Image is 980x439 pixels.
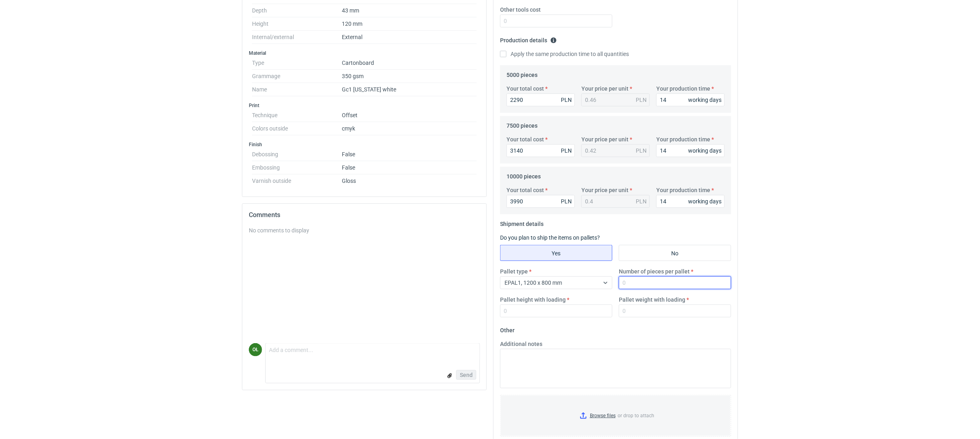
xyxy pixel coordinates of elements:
dd: cmyk [342,122,477,135]
dd: Gc1 [US_STATE] white [342,83,477,96]
dt: Varnish outside [252,174,342,184]
input: 0 [500,304,612,317]
dt: Name [252,83,342,96]
div: working days [688,96,722,104]
div: PLN [561,96,572,104]
dd: 43 mm [342,4,477,17]
dt: Technique [252,109,342,122]
dt: Embossing [252,161,342,174]
input: 0 [619,304,731,317]
label: Pallet type [500,267,528,275]
input: 0 [656,195,725,208]
div: working days [688,197,722,205]
label: Your price per unit [581,135,629,143]
legend: 5000 pieces [507,68,538,78]
dd: Gloss [342,174,477,184]
label: No [619,245,731,261]
dd: 120 mm [342,17,477,31]
label: Additional notes [500,340,542,348]
dt: Type [252,56,342,70]
label: or drop to attach [500,395,731,436]
legend: Shipment details [500,217,544,227]
dt: Grammage [252,70,342,83]
button: Send [456,370,476,380]
label: Yes [500,245,612,261]
dd: 350 gsm [342,70,477,83]
label: Pallet weight with loading [619,296,685,304]
dt: Debossing [252,148,342,161]
dd: Offset [342,109,477,122]
dd: Cartonboard [342,56,477,70]
div: PLN [636,96,647,104]
legend: Production details [500,34,557,43]
dt: Height [252,17,342,31]
span: Send [460,372,473,378]
label: Your price per unit [581,85,629,93]
dt: Colors outside [252,122,342,135]
legend: Other [500,324,515,333]
figcaption: OŁ [249,343,262,356]
dd: External [342,31,477,44]
legend: 10000 pieces [507,170,541,180]
input: 0 [500,14,612,27]
h3: Material [249,50,480,56]
dd: False [342,161,477,174]
div: PLN [636,147,647,155]
span: EPAL1, 1200 x 800 mm [504,280,562,286]
div: No comments to display [249,226,480,234]
label: Your total cost [507,85,544,93]
label: Number of pieces per pallet [619,267,690,275]
label: Other tools cost [500,6,541,14]
label: Your total cost [507,186,544,194]
dd: False [342,148,477,161]
div: working days [688,147,722,155]
input: 0 [507,195,575,208]
label: Your production time [656,186,710,194]
input: 0 [507,144,575,157]
input: 0 [656,144,725,157]
legend: 7500 pieces [507,119,538,129]
label: Your price per unit [581,186,629,194]
input: 0 [619,276,731,289]
dt: Depth [252,4,342,17]
label: Do you plan to ship the items on pallets? [500,234,600,241]
div: PLN [636,197,647,205]
input: 0 [507,93,575,106]
h2: Comments [249,210,480,220]
div: PLN [561,197,572,205]
div: Olga Łopatowicz [249,343,262,356]
label: Pallet height with loading [500,296,566,304]
label: Your production time [656,135,710,143]
dt: Internal/external [252,31,342,44]
label: Apply the same production time to all quantities [500,50,629,58]
h3: Print [249,102,480,109]
h3: Finish [249,141,480,148]
div: PLN [561,147,572,155]
label: Your total cost [507,135,544,143]
label: Your production time [656,85,710,93]
input: 0 [656,93,725,106]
